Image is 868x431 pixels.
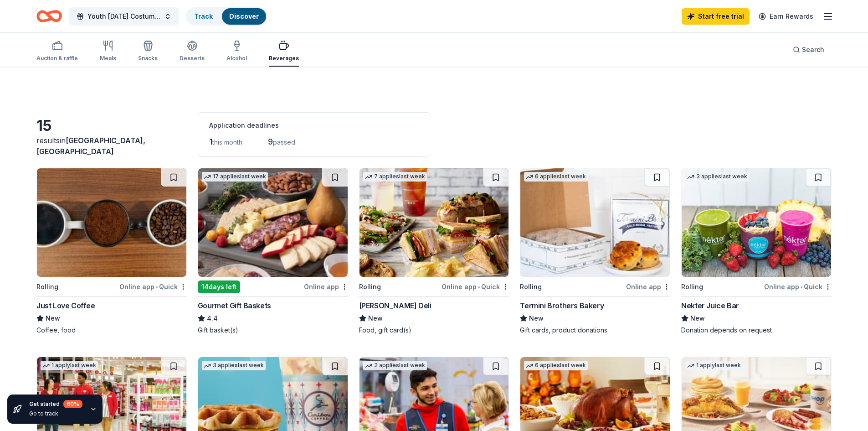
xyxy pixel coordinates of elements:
a: Earn Rewards [753,8,819,25]
a: Start free trial [682,8,750,25]
button: Meals [100,36,116,67]
div: Beverages [269,55,299,62]
span: • [801,283,802,291]
div: 15 [36,117,187,135]
div: results [36,135,187,157]
span: New [529,313,544,324]
div: Gourmet Gift Baskets [198,300,271,311]
div: Snacks [138,55,158,62]
div: Meals [100,55,116,62]
div: Rolling [36,281,58,292]
span: • [156,283,158,291]
div: Nekter Juice Bar [681,300,739,311]
div: 14 days left [198,280,240,293]
div: Auction & raffle [36,55,78,62]
button: Alcohol [226,36,247,67]
div: Online app [626,281,670,292]
img: Image for Termini Brothers Bakery [520,168,670,277]
div: Online app Quick [442,281,509,292]
span: 1 [209,137,212,146]
div: Desserts [180,55,205,62]
div: Rolling [359,281,381,292]
button: Beverages [269,36,299,67]
a: Image for McAlister's Deli7 applieslast weekRollingOnline app•Quick[PERSON_NAME] DeliNewFood, gif... [359,168,509,335]
div: Get started [29,400,82,408]
span: Search [802,44,824,55]
span: New [46,313,60,324]
div: Online app Quick [764,281,832,292]
span: New [690,313,705,324]
div: Donation depends on request [681,326,832,335]
div: Online app Quick [119,281,187,292]
div: Alcohol [226,55,247,62]
div: Online app [304,281,348,292]
div: 17 applies last week [202,172,268,182]
span: 9 [268,137,273,146]
span: this month [212,138,242,146]
div: Food, gift card(s) [359,326,509,335]
a: Image for Just Love CoffeeRollingOnline app•QuickJust Love CoffeeNewCoffee, food [36,168,187,335]
div: 3 applies last week [202,361,266,370]
a: Image for Nekter Juice Bar3 applieslast weekRollingOnline app•QuickNekter Juice BarNewDonation de... [681,168,832,335]
span: [GEOGRAPHIC_DATA], [GEOGRAPHIC_DATA] [36,136,145,156]
span: Youth [DATE] Costume Party [87,11,160,22]
div: Application deadlines [209,120,419,131]
div: 3 applies last week [685,172,749,182]
button: Search [786,41,832,59]
button: Auction & raffle [36,36,78,67]
div: Gift cards, product donations [520,326,670,335]
div: 1 apply last week [685,361,743,370]
span: in [36,136,145,156]
button: Snacks [138,36,158,67]
button: TrackDiscover [186,7,267,26]
span: passed [273,138,295,146]
div: Rolling [681,281,703,292]
div: Coffee, food [36,326,187,335]
div: [PERSON_NAME] Deli [359,300,431,311]
button: Youth [DATE] Costume Party [69,7,179,26]
img: Image for Nekter Juice Bar [682,168,831,277]
span: New [368,313,383,324]
a: Home [36,5,62,27]
a: Image for Gourmet Gift Baskets17 applieslast week14days leftOnline appGourmet Gift Baskets4.4Gift... [198,168,348,335]
div: 2 applies last week [363,361,427,370]
div: Rolling [520,281,542,292]
div: 1 apply last week [41,361,98,370]
span: 4.4 [207,313,218,324]
div: Go to track [29,410,82,417]
a: Track [194,12,213,20]
img: Image for Gourmet Gift Baskets [198,168,348,277]
div: 60 % [63,400,82,408]
a: Image for Termini Brothers Bakery6 applieslast weekRollingOnline appTermini Brothers BakeryNewGif... [520,168,670,335]
div: Gift basket(s) [198,326,348,335]
img: Image for Just Love Coffee [37,168,186,277]
a: Discover [229,12,259,20]
div: Termini Brothers Bakery [520,300,604,311]
img: Image for McAlister's Deli [360,168,509,277]
div: 6 applies last week [524,361,588,370]
span: • [478,283,480,291]
button: Desserts [180,36,205,67]
div: 6 applies last week [524,172,588,182]
div: Just Love Coffee [36,300,95,311]
div: 7 applies last week [363,172,427,182]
